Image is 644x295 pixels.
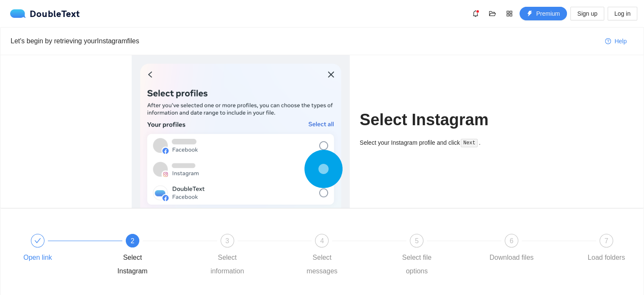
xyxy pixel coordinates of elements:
div: Let's begin by retrieving your Instagram files [11,36,598,46]
span: check [34,237,41,244]
span: 3 [225,237,229,244]
div: 7Load folders [582,234,631,264]
div: Download files [489,251,533,264]
span: 5 [415,237,419,244]
span: folder-open [486,10,499,17]
button: Log in [608,7,637,20]
button: question-circleHelp [598,34,633,48]
span: question-circle [605,38,611,45]
div: 4Select messages [297,234,392,278]
span: 4 [320,237,324,244]
span: Help [614,37,627,46]
div: 5Select file options [392,234,487,278]
a: logoDoubleText [10,9,80,18]
div: Select file options [392,251,441,278]
div: Select messages [297,251,346,278]
span: appstore [503,10,516,17]
span: Sign up [577,9,597,18]
div: Open link [13,234,108,264]
button: Sign up [570,7,604,20]
div: 2Select Instagram [108,234,203,278]
span: Log in [614,9,630,18]
button: folder-open [486,7,499,20]
button: bell [469,7,482,20]
span: 7 [605,237,608,244]
span: Premium [536,9,560,18]
span: 2 [130,237,134,244]
div: Load folders [588,251,625,264]
div: 3Select information [203,234,298,278]
div: 6Download files [487,234,582,264]
div: Open link [23,251,52,264]
code: Next [461,139,478,147]
img: logo [10,9,30,18]
button: thunderboltPremium [520,7,567,20]
span: 6 [510,237,514,244]
button: appstore [503,7,516,20]
div: Select information [203,251,252,278]
div: Select Instagram [108,251,157,278]
h1: Select Instagram [360,110,513,130]
div: DoubleText [10,9,80,18]
span: thunderbolt [527,11,533,17]
div: Select your Instagram profile and click . [360,138,513,148]
span: bell [469,10,482,17]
